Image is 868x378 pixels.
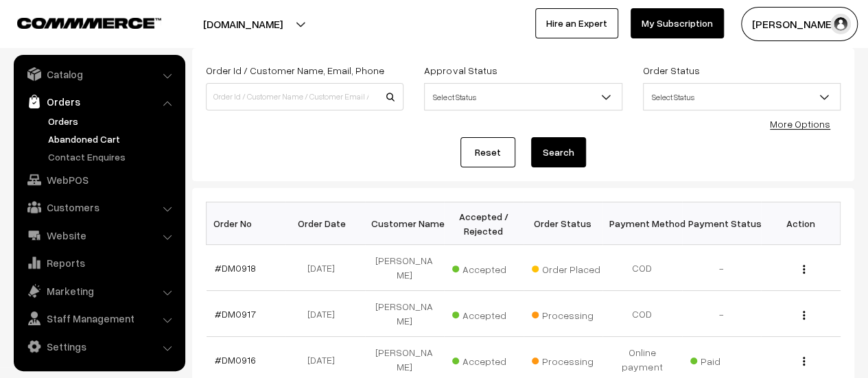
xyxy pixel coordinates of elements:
label: Approval Status [424,63,497,78]
a: Reports [17,250,180,275]
a: Contact Enquires [45,150,180,164]
a: #DM0916 [215,354,256,366]
span: Select Status [644,85,840,109]
a: #DM0917 [215,308,256,320]
label: Order Status [643,63,700,78]
a: Staff Management [17,306,180,331]
span: Select Status [425,85,621,109]
span: Processing [532,305,600,322]
span: Select Status [643,83,841,110]
span: Accepted [452,305,521,322]
a: Abandoned Cart [45,132,180,146]
button: Search [531,137,586,167]
span: Accepted [452,351,521,368]
label: Order Id / Customer Name, Email, Phone [206,63,384,78]
img: Menu [803,311,805,320]
a: COMMMERCE [17,14,137,30]
th: Order Status [524,202,603,245]
img: Menu [803,265,805,274]
img: COMMMERCE [17,18,161,28]
td: COD [602,291,682,337]
span: Paid [690,351,759,368]
td: - [682,245,762,291]
a: #DM0918 [215,262,256,274]
td: COD [602,245,682,291]
a: Catalog [17,62,180,86]
th: Accepted / Rejected [444,202,524,245]
a: Customers [17,195,180,220]
span: Order Placed [532,259,600,276]
input: Order Id / Customer Name / Customer Email / Customer Phone [206,83,403,110]
th: Payment Status [682,202,762,245]
th: Payment Method [602,202,682,245]
img: Menu [803,357,805,366]
th: Customer Name [365,202,445,245]
button: [DOMAIN_NAME] [155,7,331,41]
a: Marketing [17,279,180,303]
td: [PERSON_NAME] [365,245,445,291]
td: - [682,291,762,337]
span: Processing [532,351,600,368]
img: user [830,14,851,34]
td: [DATE] [285,245,365,291]
button: [PERSON_NAME] [741,7,858,41]
a: Orders [17,89,180,114]
td: [PERSON_NAME] [365,291,445,337]
a: Reset [460,137,515,167]
th: Action [761,202,841,245]
th: Order Date [285,202,365,245]
a: Hire an Expert [535,8,618,38]
a: Orders [45,114,180,128]
a: More Options [770,118,830,130]
span: Select Status [424,83,622,110]
span: Accepted [452,259,521,276]
a: Website [17,223,180,248]
a: WebPOS [17,167,180,192]
td: [DATE] [285,291,365,337]
a: Settings [17,334,180,359]
th: Order No [207,202,286,245]
a: My Subscription [631,8,724,38]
